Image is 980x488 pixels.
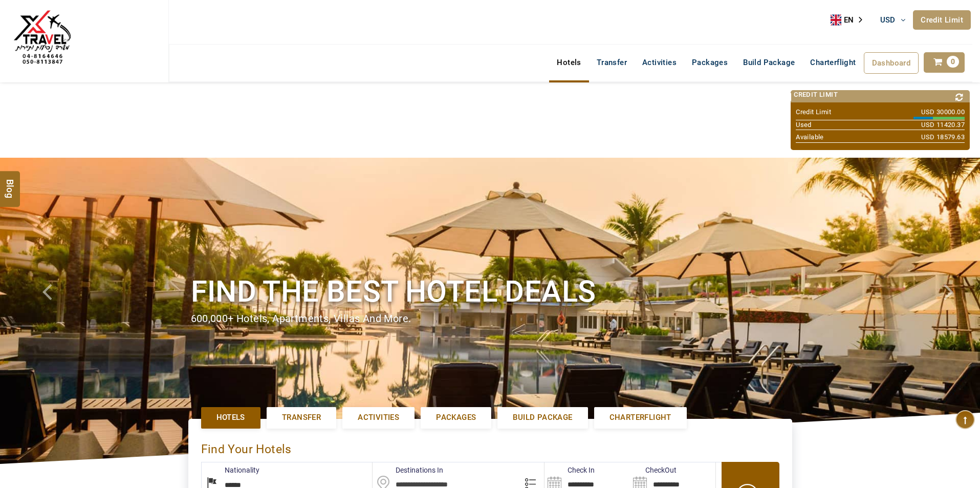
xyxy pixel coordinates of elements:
span: Activities [358,412,399,423]
a: Charterflight [802,52,863,73]
iframe: chat widget [937,447,970,478]
span: Blog [4,179,17,187]
div: Language [831,12,869,28]
label: Nationality [202,465,259,475]
a: Build Package [497,407,587,428]
a: Charterflight [594,407,687,428]
span: USD 30000.00 [921,108,965,117]
label: Destinations In [373,465,443,475]
a: Hotels [549,52,589,73]
a: Hotels [201,407,260,428]
span: Dashboard [872,58,911,68]
div: 600,000+ hotels, apartments, villas and more. [191,311,790,326]
span: USD [880,15,896,25]
iframe: chat widget [786,113,970,442]
a: Credit Limit [913,10,971,30]
a: Packages [421,407,491,428]
span: Charterflight [609,412,671,423]
span: Credit Limit [794,91,838,98]
div: Find Your Hotels [201,432,779,462]
a: Build Package [735,52,802,73]
a: Activities [342,407,415,428]
a: 0 [924,52,965,73]
aside: Language selected: English [831,12,869,28]
span: Transfer [282,412,321,423]
a: Packages [684,52,735,73]
a: EN [831,12,869,28]
span: Charterflight [810,58,856,67]
a: Activities [635,52,684,73]
span: Packages [436,412,476,423]
span: Build Package [513,412,572,423]
label: Check In [545,465,595,475]
span: Hotels [216,412,245,423]
img: The Royal Line Holidays [8,5,77,74]
a: Transfer [267,407,336,428]
label: CheckOut [630,465,677,475]
a: Transfer [589,52,635,73]
span: 0 [947,56,959,68]
h1: Find the best hotel deals [191,272,790,311]
span: Credit Limit [796,108,831,116]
